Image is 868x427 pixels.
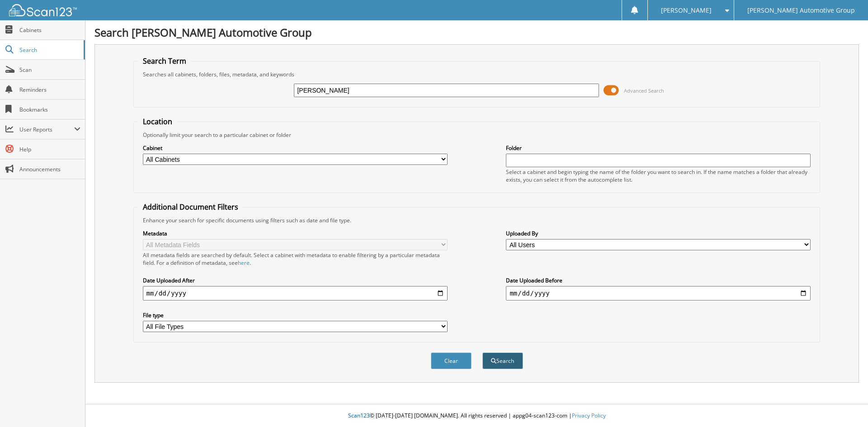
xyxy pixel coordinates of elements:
[572,412,606,419] a: Privacy Policy
[19,145,80,153] span: Help
[138,56,191,66] legend: Search Term
[19,86,80,94] span: Reminders
[138,131,816,139] div: Optionally limit your search to a particular cabinet or folder
[143,230,448,237] label: Metadata
[482,352,523,369] button: Search
[823,384,868,427] iframe: Chat Widget
[138,202,243,212] legend: Additional Document Filters
[747,8,855,13] span: [PERSON_NAME] Automotive Group
[9,4,77,16] img: scan123-logo-white.svg
[624,87,664,94] span: Advanced Search
[19,126,74,133] span: User Reports
[85,405,868,427] div: © [DATE]-[DATE] [DOMAIN_NAME]. All rights reserved | appg04-scan123-com |
[19,106,80,113] span: Bookmarks
[661,8,712,13] span: [PERSON_NAME]
[143,251,448,267] div: All metadata fields are searched by default. Select a cabinet with metadata to enable filtering b...
[143,277,448,284] label: Date Uploaded After
[19,165,80,173] span: Announcements
[138,117,177,127] legend: Location
[431,352,472,369] button: Clear
[506,230,811,237] label: Uploaded By
[19,66,80,74] span: Scan
[506,277,811,284] label: Date Uploaded Before
[138,70,816,78] div: Searches all cabinets, folders, files, metadata, and keywords
[238,259,250,267] a: here
[143,311,448,319] label: File type
[143,286,448,300] input: start
[19,46,79,54] span: Search
[348,412,370,419] span: Scan123
[506,286,811,300] input: end
[94,25,859,40] h1: Search [PERSON_NAME] Automotive Group
[506,168,811,183] div: Select a cabinet and begin typing the name of the folder you want to search in. If the name match...
[506,144,811,152] label: Folder
[138,216,816,224] div: Enhance your search for specific documents using filters such as date and file type.
[143,144,448,152] label: Cabinet
[19,26,80,34] span: Cabinets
